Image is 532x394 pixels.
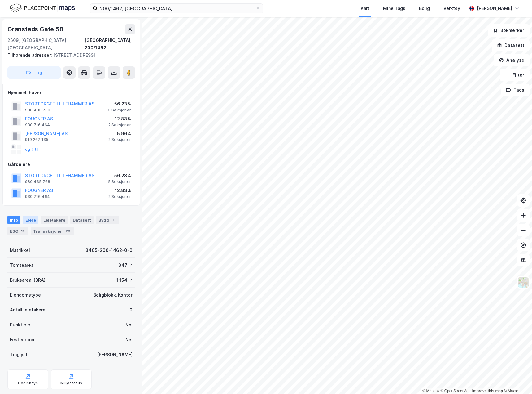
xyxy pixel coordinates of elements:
div: 20 [64,228,72,234]
div: 3405-200-1462-0-0 [85,247,133,254]
div: Eiere [23,216,38,224]
div: [STREET_ADDRESS] [7,51,130,59]
div: 930 716 464 [25,123,50,128]
div: Festegrunn [10,336,34,343]
div: 2 Seksjoner [108,194,131,199]
img: logo.f888ab2527a4732fd821a326f86c7f29.svg [10,3,75,14]
div: Verktøy [443,5,460,12]
div: Datasett [70,216,94,224]
div: 11 [20,228,26,234]
div: 2 Seksjoner [108,123,131,128]
button: Bokmerker [488,24,530,37]
div: Bygg [96,216,119,224]
div: 0 [129,306,133,314]
div: 2 Seksjoner [108,137,131,142]
div: 56.23% [108,172,131,179]
div: Miljøstatus [60,381,82,386]
iframe: Chat Widget [501,364,532,394]
div: Grønstads Gate 58 [7,24,65,34]
div: [GEOGRAPHIC_DATA], 200/1462 [85,37,135,51]
div: 5 Seksjoner [108,108,131,113]
div: ESG [7,227,28,235]
div: 2609, [GEOGRAPHIC_DATA], [GEOGRAPHIC_DATA] [7,37,85,51]
div: Hjemmelshaver [8,89,135,96]
button: Filter [500,69,530,81]
div: Bolig [419,5,430,12]
span: Tilhørende adresser: [7,52,53,58]
div: Mine Tags [383,5,405,12]
a: OpenStreetMap [441,389,471,393]
a: Mapbox [422,389,439,393]
div: 347 ㎡ [118,262,133,269]
div: Eiendomstype [10,291,41,299]
div: 919 267 135 [25,137,48,142]
div: Punktleie [10,321,30,329]
div: [PERSON_NAME] [97,351,133,358]
div: 12.83% [108,187,131,194]
div: Tomteareal [10,262,35,269]
div: Geoinnsyn [18,381,38,386]
div: 980 435 768 [25,108,50,113]
div: 980 435 768 [25,179,50,184]
div: Transaksjoner [31,227,74,235]
div: Matrikkel [10,247,30,254]
button: Tag [7,66,61,79]
div: 1 [110,217,116,223]
button: Analyse [494,54,530,66]
div: 5 Seksjoner [108,179,131,184]
div: Info [7,216,20,224]
a: Improve this map [472,389,503,393]
div: Tinglyst [10,351,28,358]
div: Gårdeiere [8,161,135,168]
div: Nei [125,336,133,343]
div: Kontrollprogram for chat [501,364,532,394]
div: [PERSON_NAME] [477,5,512,12]
div: Nei [125,321,133,329]
input: Søk på adresse, matrikkel, gårdeiere, leietakere eller personer [98,4,255,13]
div: 56.23% [108,100,131,108]
div: Boligblokk, Kontor [93,291,133,299]
div: Kart [361,5,369,12]
div: Leietakere [41,216,68,224]
div: Antall leietakere [10,306,46,314]
div: 12.83% [108,115,131,123]
div: 5.96% [108,130,131,137]
div: 930 716 464 [25,194,50,199]
div: Bruksareal (BRA) [10,276,46,284]
img: Z [517,276,529,288]
button: Datasett [492,39,530,51]
div: 1 154 ㎡ [116,276,133,284]
button: Tags [501,84,530,96]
